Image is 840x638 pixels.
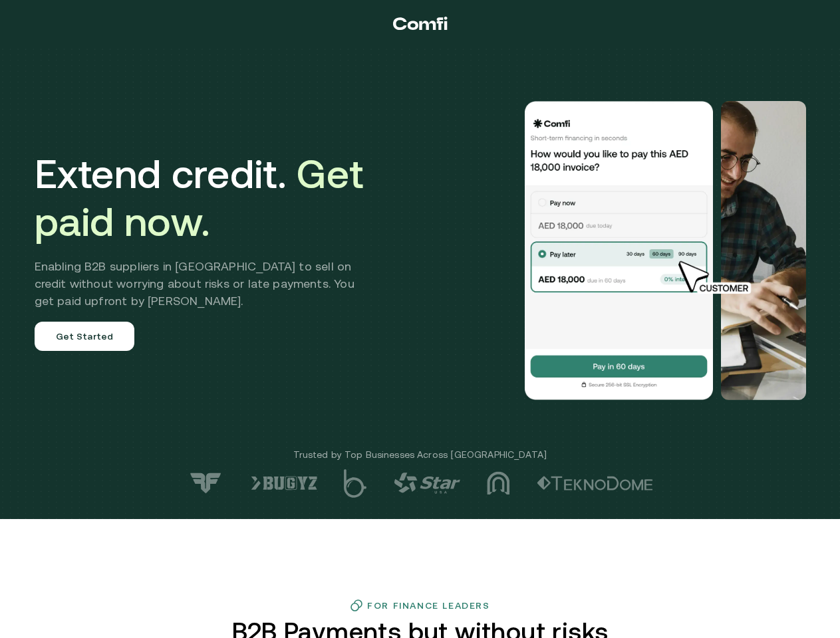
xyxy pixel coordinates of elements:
img: logo-6 [251,476,317,490]
img: logo-7 [188,472,224,494]
h1: Extend credit. [35,150,374,246]
img: cursor [668,259,766,296]
img: logo-4 [394,473,460,494]
a: Get Started [35,322,135,351]
img: logo-2 [537,476,653,490]
img: Would you like to pay this AED 18,000.00 invoice? [721,101,806,400]
a: Return to the top of the Comfi home page [393,3,448,43]
img: logo-5 [344,469,367,498]
img: logo-3 [487,471,510,495]
img: finance [350,599,363,612]
img: Would you like to pay this AED 18,000.00 invoice? [523,101,716,400]
h2: Enabling B2B suppliers in [GEOGRAPHIC_DATA] to sell on credit without worrying about risks or lat... [35,258,374,310]
h3: For Finance Leaders [367,600,490,611]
